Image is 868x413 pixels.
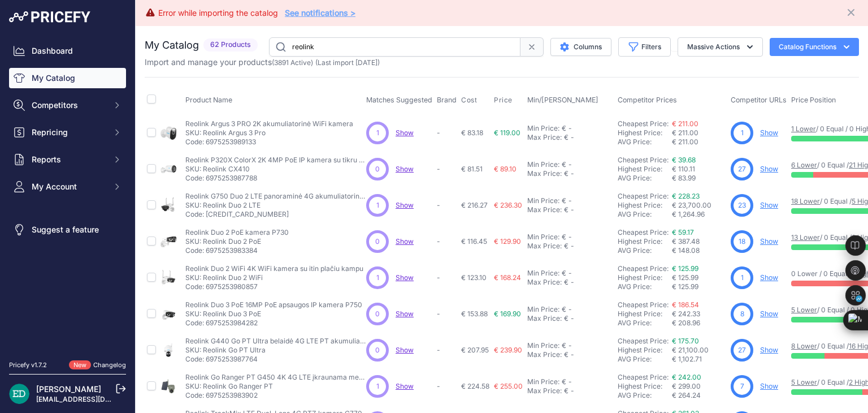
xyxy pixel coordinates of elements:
[618,373,669,381] a: Cheapest Price:
[672,355,726,364] div: € 1,102.71
[566,269,572,278] div: -
[396,309,414,318] span: Show
[396,165,414,173] a: Show
[185,319,362,328] p: Code: 6975253984282
[566,160,572,169] div: -
[32,100,106,111] span: Competitors
[437,273,457,282] p: -
[568,314,574,323] div: -
[437,309,457,319] p: -
[564,133,568,142] div: €
[461,96,479,105] button: Cost
[494,309,521,318] span: € 169.90
[274,58,311,67] a: 3891 Active
[738,345,746,355] span: 27
[185,355,366,364] p: Code: 6975253987764
[618,264,669,273] a: Cheapest Price:
[527,133,562,142] div: Max Price:
[375,236,380,247] span: 0
[396,382,414,390] a: Show
[185,309,362,319] p: SKU: Reolink Duo 3 PoE
[203,38,258,51] span: 62 Products
[568,386,574,395] div: -
[791,378,817,386] a: 5 Lower
[527,305,559,314] div: Min Price:
[618,96,677,104] span: Competitor Prices
[494,165,517,173] span: € 89.10
[185,346,366,355] p: SKU: Reolink Go PT Ultra
[527,269,559,278] div: Min Price:
[562,233,566,242] div: €
[185,337,366,346] p: Reolink G440 Go PT Ultra belaidė 4G LTE PT akumuliatorinė kamera su spalvotu naktiniu matymu
[568,205,574,214] div: -
[375,164,380,174] span: 0
[564,169,568,178] div: €
[672,228,694,236] a: € 59.17
[760,165,778,173] a: Show
[672,210,726,219] div: € 1,264.96
[618,273,672,282] div: Highest Price:
[564,242,568,251] div: €
[618,228,669,236] a: Cheapest Price:
[376,128,379,138] span: 1
[396,273,414,282] span: Show
[185,96,232,104] span: Product Name
[566,196,572,205] div: -
[618,282,672,291] div: AVG Price:
[145,37,199,53] h2: My Catalog
[550,38,611,56] button: Columns
[527,386,562,395] div: Max Price:
[791,233,820,242] a: 13 Lower
[566,377,572,386] div: -
[672,137,726,147] div: € 211.00
[741,273,744,283] span: 1
[527,377,559,386] div: Min Price:
[564,278,568,287] div: €
[618,174,672,183] div: AVG Price:
[739,236,745,247] span: 18
[461,346,489,354] span: € 207.95
[618,165,672,174] div: Highest Price:
[396,201,414,209] a: Show
[672,156,696,164] a: € 39.68
[618,210,672,219] div: AVG Price:
[461,165,483,173] span: € 81.51
[618,355,672,364] div: AVG Price:
[527,350,562,359] div: Max Price:
[527,196,559,205] div: Min Price:
[461,96,477,105] span: Cost
[618,319,672,328] div: AVG Price:
[376,200,379,210] span: 1
[376,273,379,283] span: 1
[791,124,816,133] a: 1 Lower
[562,124,566,133] div: €
[375,309,380,319] span: 0
[566,305,572,314] div: -
[770,38,859,56] button: Catalog Functions
[185,246,289,255] p: Code: 6975253983384
[527,314,562,323] div: Max Price:
[396,128,414,137] a: Show
[791,96,836,104] span: Price Position
[527,242,562,251] div: Max Price:
[618,201,672,210] div: Highest Price:
[618,119,669,128] a: Cheapest Price:
[437,96,457,104] span: Brand
[791,342,817,350] a: 8 Lower
[185,201,366,210] p: SKU: Reolink Duo 2 LTE
[494,273,521,282] span: € 168.24
[461,309,488,318] span: € 153.88
[185,228,289,237] p: Reolink Duo 2 PoE kamera P730
[672,282,726,291] div: € 125.99
[527,96,598,104] span: Min/[PERSON_NAME]
[527,341,559,350] div: Min Price:
[760,237,778,246] a: Show
[36,384,101,394] a: [PERSON_NAME]
[396,237,414,246] span: Show
[760,309,778,318] a: Show
[461,128,483,137] span: € 83.18
[437,201,457,210] p: -
[791,306,817,314] a: 5 Lower
[672,128,698,137] span: € 211.00
[740,309,744,319] span: 8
